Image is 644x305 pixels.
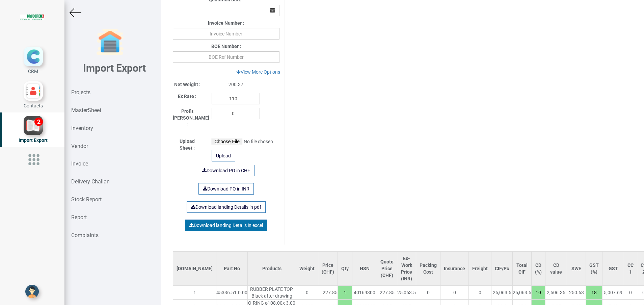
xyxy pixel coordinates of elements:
[586,252,602,286] th: GST (%)
[71,178,110,185] strong: Delivery Challan
[71,196,102,203] strong: Stock Report
[397,252,416,286] th: Ex-Work Price (INR)
[211,43,241,50] label: BOE Number :
[216,289,247,296] div: 45336.51.0.00
[602,252,624,286] th: GST
[318,286,338,300] td: 227.85
[220,265,244,272] div: Part No
[567,286,586,300] td: 250.63
[208,20,244,26] label: Invoice Number :
[532,252,545,286] th: CD (%)
[83,62,146,74] b: Import Export
[416,286,440,300] td: 0
[173,252,216,286] th: [DOMAIN_NAME]
[173,138,202,151] label: Upload Sheet :
[198,165,254,176] a: Download PO in CHF
[229,82,243,87] span: 200.37
[545,286,567,300] td: 2,506.35
[352,286,377,300] td: 40169300
[187,201,266,213] a: Download landing Details in pdf
[545,252,567,286] th: CD value
[178,93,196,100] label: Ex Rate :
[296,252,318,286] th: Weight
[173,108,202,128] label: Profit [PERSON_NAME] :
[173,28,279,40] input: Invoice Number
[28,69,38,74] span: CRM
[440,286,469,300] td: 0
[377,286,397,300] td: 227.85
[469,286,491,300] td: 0
[185,220,267,231] a: Download landing Details in excel
[318,252,338,286] th: Price (CHF)
[71,89,90,96] strong: Projects
[198,183,254,195] a: Download PO in INR
[71,125,93,131] strong: Inventory
[248,286,296,299] div: RUBBER PLATE TOP. Black after drawing
[469,252,491,286] th: Freight
[397,286,416,300] td: 25,063.5
[232,66,285,78] a: View More Options
[296,286,318,300] td: 0
[173,51,279,63] input: BOE Ref Number
[19,137,48,143] span: Import Export
[212,150,235,161] div: Upload
[251,265,292,272] div: Products
[440,252,469,286] th: Insurance
[24,103,43,108] span: Contacts
[71,143,88,149] strong: Vendor
[567,252,586,286] th: SWE
[97,29,124,56] img: garage-closed.png
[71,107,101,113] strong: MasterSheet
[513,252,532,286] th: Total CIF
[338,252,352,286] th: Qty
[624,286,637,300] td: 0
[491,286,513,300] td: 25,063.5
[71,232,99,238] strong: Complaints
[602,286,624,300] td: 5,007.69
[174,81,200,88] label: Net Weight :
[71,214,87,221] strong: Report
[34,118,43,126] div: 2
[352,252,377,286] th: HSN
[377,252,397,286] th: Quote Price (CHF)
[416,252,440,286] th: Packing Cost
[491,252,513,286] th: CIF/Pc
[624,252,637,286] th: CC 1
[71,160,88,167] strong: Invoice
[173,286,216,300] td: 1
[513,286,532,300] td: 25,063.5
